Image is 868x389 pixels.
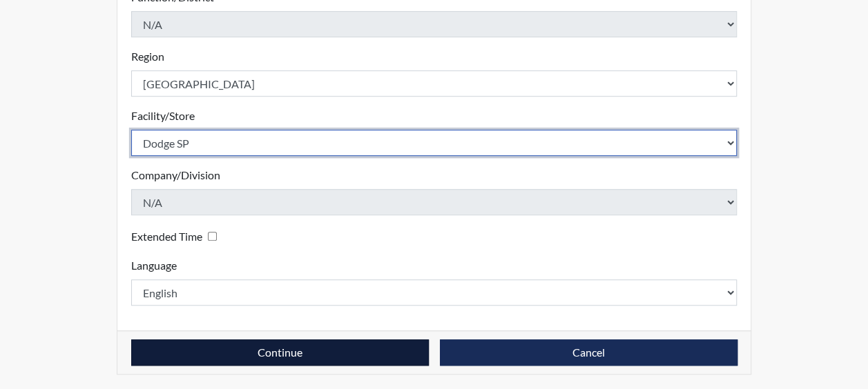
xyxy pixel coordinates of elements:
[131,108,195,124] label: Facility/Store
[131,257,177,274] label: Language
[131,339,429,366] button: Continue
[440,339,737,366] button: Cancel
[131,167,220,183] label: Company/Division
[131,226,222,246] div: Checking this box will provide the interviewee with an accomodation of extra time to answer each ...
[131,48,164,65] label: Region
[131,228,202,245] label: Extended Time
